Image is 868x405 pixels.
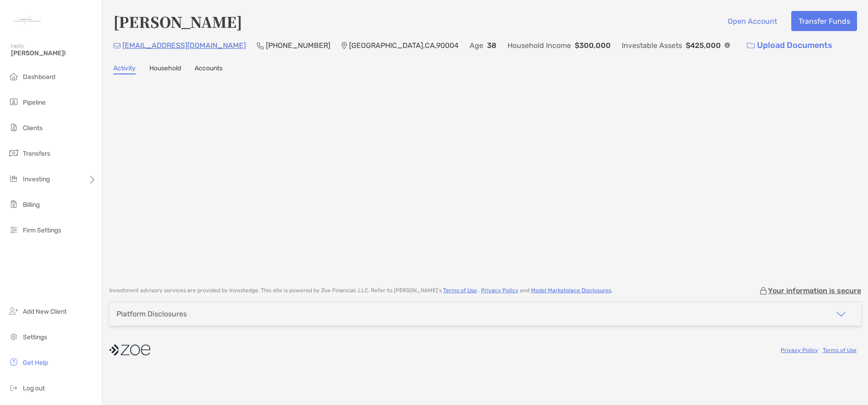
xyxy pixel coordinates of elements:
[23,359,48,367] span: Get Help
[23,384,45,392] span: Log out
[23,99,46,106] span: Pipeline
[470,40,483,51] p: Age
[575,40,611,51] p: $300,000
[116,310,187,318] div: Platform Disclosures
[8,199,19,210] img: billing icon
[8,382,19,393] img: logout icon
[8,122,19,133] img: clients icon
[487,40,497,51] p: 38
[113,11,242,32] h4: [PERSON_NAME]
[768,286,861,295] p: Your information is secure
[23,150,50,158] span: Transfers
[725,42,730,48] img: Info Icon
[113,43,121,48] img: Email Icon
[113,64,136,74] a: Activity
[23,226,61,234] span: Firm Settings
[23,201,40,209] span: Billing
[747,42,755,49] img: button icon
[622,40,682,51] p: Investable Assets
[8,331,19,342] img: settings icon
[481,287,519,294] a: Privacy Policy
[836,309,847,320] img: icon arrow
[149,64,181,74] a: Household
[122,40,246,51] p: [EMAIL_ADDRESS][DOMAIN_NAME]
[8,305,19,316] img: add_new_client icon
[11,4,44,37] img: Zoe Logo
[257,42,264,49] img: Phone Icon
[23,175,50,183] span: Investing
[23,124,42,132] span: Clients
[508,40,571,51] p: Household Income
[443,287,477,294] a: Terms of Use
[823,347,857,353] a: Terms of Use
[791,11,857,31] button: Transfer Funds
[341,42,347,49] img: Location Icon
[23,333,47,341] span: Settings
[109,340,150,360] img: company logo
[8,173,19,184] img: investing icon
[349,40,459,51] p: [GEOGRAPHIC_DATA] , CA , 90004
[686,40,721,51] p: $425,000
[781,347,818,353] a: Privacy Policy
[266,40,330,51] p: [PHONE_NUMBER]
[8,147,19,158] img: transfers icon
[531,287,611,294] a: Model Marketplace Disclosures
[8,71,19,82] img: dashboard icon
[8,224,19,235] img: firm-settings icon
[23,308,67,316] span: Add New Client
[741,36,838,55] a: Upload Documents
[195,64,222,74] a: Accounts
[23,73,55,81] span: Dashboard
[8,96,19,107] img: pipeline icon
[8,357,19,368] img: get-help icon
[109,287,613,294] p: Investment advisory services are provided by Investedge . This site is powered by Zoe Financial, ...
[720,11,784,31] button: Open Account
[11,49,96,57] span: [PERSON_NAME]!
